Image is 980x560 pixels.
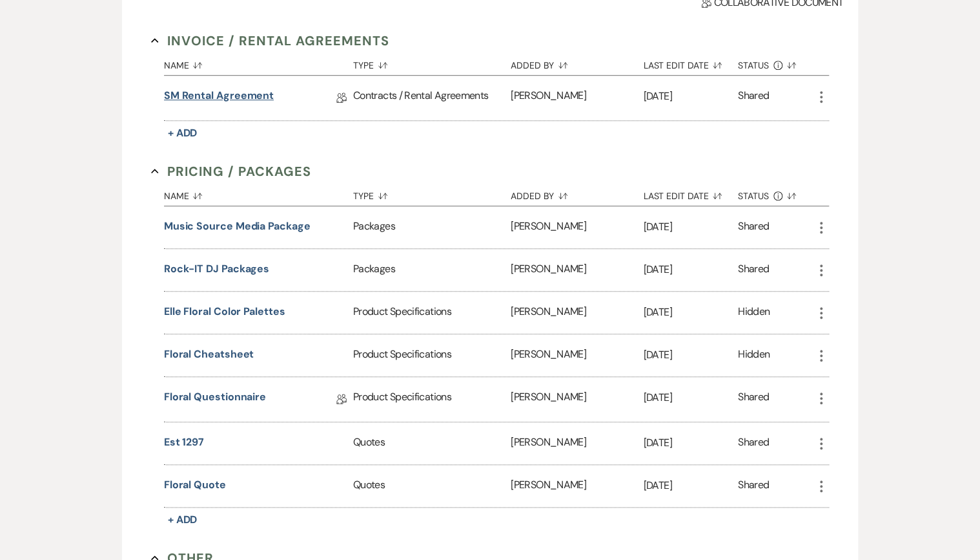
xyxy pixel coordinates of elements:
[164,261,269,277] button: Rock-IT DJ Packages
[511,249,643,291] div: [PERSON_NAME]
[164,50,353,75] button: Name
[164,389,266,409] a: Floral Questionnaire
[353,76,511,120] div: Contracts / Rental Agreements
[643,477,738,494] p: [DATE]
[738,88,769,108] div: Shared
[164,511,201,529] button: + Add
[738,181,813,206] button: Status
[511,292,643,334] div: [PERSON_NAME]
[511,465,643,507] div: [PERSON_NAME]
[151,31,389,50] button: Invoice / Rental Agreements
[643,389,738,406] p: [DATE]
[353,292,511,334] div: Product Specifications
[738,435,769,452] div: Shared
[738,477,769,495] div: Shared
[353,50,511,75] button: Type
[353,334,511,376] div: Product Specifications
[738,219,769,236] div: Shared
[738,347,770,364] div: Hidden
[643,435,738,451] p: [DATE]
[353,206,511,248] div: Packages
[643,304,738,321] p: [DATE]
[511,76,643,120] div: [PERSON_NAME]
[164,435,204,450] button: Est 1297
[511,422,643,464] div: [PERSON_NAME]
[738,261,769,279] div: Shared
[643,219,738,235] p: [DATE]
[738,191,769,200] span: Status
[511,334,643,376] div: [PERSON_NAME]
[164,88,274,108] a: SM Rental Agreement
[164,181,353,206] button: Name
[353,422,511,464] div: Quotes
[643,181,738,206] button: Last Edit Date
[643,347,738,363] p: [DATE]
[738,389,769,409] div: Shared
[511,206,643,248] div: [PERSON_NAME]
[164,477,226,493] button: Floral Quote
[168,126,198,140] span: + Add
[643,261,738,278] p: [DATE]
[353,465,511,507] div: Quotes
[738,304,770,321] div: Hidden
[643,88,738,105] p: [DATE]
[164,124,201,142] button: + Add
[353,181,511,206] button: Type
[164,347,254,362] button: Floral Cheatsheet
[168,513,198,526] span: + Add
[643,50,738,75] button: Last Edit Date
[511,377,643,422] div: [PERSON_NAME]
[164,219,311,234] button: Music Source Media Package
[164,304,285,319] button: Elle Floral Color Palettes
[353,377,511,422] div: Product Specifications
[511,181,643,206] button: Added By
[738,61,769,70] span: Status
[151,162,311,181] button: Pricing / Packages
[738,50,813,75] button: Status
[511,50,643,75] button: Added By
[353,249,511,291] div: Packages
